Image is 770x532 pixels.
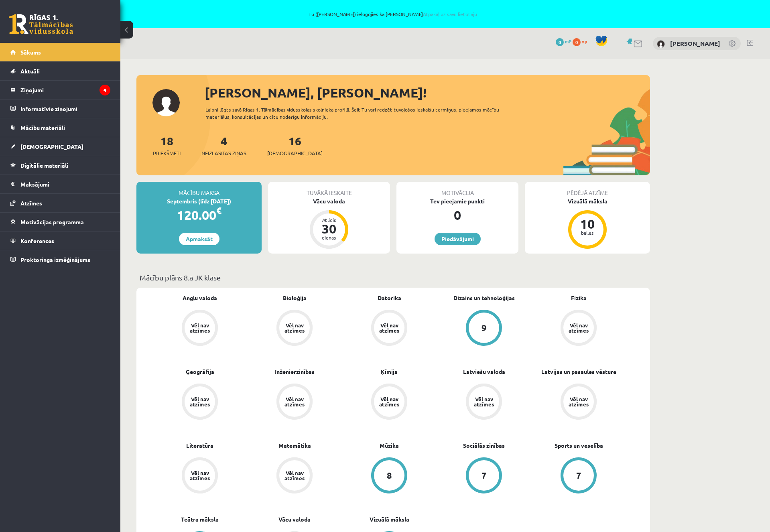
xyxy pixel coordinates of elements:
span: [DEMOGRAPHIC_DATA] [267,149,323,157]
a: Vēl nav atzīmes [152,457,247,495]
div: Mācību maksa [136,182,262,197]
a: Informatīvie ziņojumi [10,99,110,118]
a: Ziņojumi4 [10,81,110,99]
div: Vēl nav atzīmes [189,470,211,481]
div: Vēl nav atzīmes [189,323,211,333]
a: Vēl nav atzīmes [342,384,437,421]
a: Vēl nav atzīmes [531,384,626,421]
span: Proktoringa izmēģinājums [20,256,90,263]
a: Latviešu valoda [463,368,505,376]
a: Matemātika [278,441,311,450]
div: balles [575,230,599,235]
div: 7 [576,471,581,480]
legend: Informatīvie ziņojumi [20,99,110,118]
div: 7 [482,471,487,480]
a: Atzīmes [10,194,110,212]
div: Vēl nav atzīmes [378,396,400,407]
div: Septembris (līdz [DATE]) [136,197,262,205]
a: Sākums [10,43,110,61]
a: Vēl nav atzīmes [152,310,247,347]
a: 0 mP [556,38,571,45]
a: Vizuālā māksla 10 balles [525,197,650,250]
a: Rīgas 1. Tālmācības vidusskola [9,14,73,34]
div: Tuvākā ieskaite [268,182,390,197]
span: Tu ([PERSON_NAME]) ielogojies kā [PERSON_NAME] [92,12,693,16]
a: [PERSON_NAME] [670,39,720,47]
a: [DEMOGRAPHIC_DATA] [10,137,110,156]
div: Vēl nav atzīmes [283,470,306,481]
span: Atzīmes [20,199,42,207]
span: € [216,205,221,216]
a: 4Neizlasītās ziņas [201,134,246,157]
a: Vācu valoda [278,515,311,524]
a: Ķīmija [381,368,398,376]
div: dienas [317,235,341,240]
div: Vēl nav atzīmes [473,396,495,407]
a: 8 [342,457,437,495]
div: Vācu valoda [268,197,390,205]
a: Konferences [10,231,110,250]
a: Sociālās zinības [463,441,505,450]
a: Angļu valoda [183,294,217,302]
div: Vēl nav atzīmes [283,396,306,407]
a: Vēl nav atzīmes [342,310,437,347]
div: 0 [396,205,518,225]
a: Motivācijas programma [10,213,110,231]
span: Mācību materiāli [20,124,65,131]
a: Literatūra [186,441,213,450]
a: Proktoringa izmēģinājums [10,250,110,269]
div: Laipni lūgts savā Rīgas 1. Tālmācības vidusskolas skolnieka profilā. Šeit Tu vari redzēt tuvojošo... [205,106,514,120]
div: 30 [317,222,341,235]
legend: Ziņojumi [20,81,110,99]
img: Marta Grāve [657,40,665,48]
span: Priekšmeti [153,149,181,157]
a: Mācību materiāli [10,118,110,137]
a: 0 xp [573,38,591,45]
a: 9 [437,310,531,347]
span: xp [582,38,587,45]
div: 9 [482,323,487,332]
a: Sports un veselība [555,441,603,450]
div: Vēl nav atzīmes [283,323,306,333]
div: Vizuālā māksla [525,197,650,205]
a: Apmaksāt [179,233,219,245]
a: Dizains un tehnoloģijas [453,294,515,302]
a: Inženierzinības [275,368,315,376]
legend: Maksājumi [20,175,110,193]
span: mP [565,38,571,45]
a: Teātra māksla [181,515,219,524]
span: Motivācijas programma [20,218,84,225]
i: 4 [100,85,110,95]
a: Vēl nav atzīmes [437,384,531,421]
div: 8 [387,471,392,480]
a: Maksājumi [10,175,110,193]
a: Vācu valoda Atlicis 30 dienas [268,197,390,250]
a: Atpakaļ uz savu lietotāju [423,11,477,17]
div: Motivācija [396,182,518,197]
span: 0 [573,38,581,46]
span: [DEMOGRAPHIC_DATA] [20,143,83,150]
a: Aktuāli [10,62,110,80]
a: Mūzika [380,441,399,450]
div: Pēdējā atzīme [525,182,650,197]
a: Latvijas un pasaules vēsture [541,368,616,376]
a: Piedāvājumi [435,233,481,245]
span: 0 [556,38,564,46]
span: Digitālie materiāli [20,162,68,169]
a: 16[DEMOGRAPHIC_DATA] [267,134,323,157]
a: Vēl nav atzīmes [247,457,342,495]
p: Mācību plāns 8.a JK klase [140,272,647,283]
div: Vēl nav atzīmes [378,323,400,333]
div: Vēl nav atzīmes [189,396,211,407]
span: Aktuāli [20,67,40,75]
a: Datorika [378,294,401,302]
div: 10 [575,217,599,230]
a: Vēl nav atzīmes [247,384,342,421]
a: Vēl nav atzīmes [531,310,626,347]
div: Vēl nav atzīmes [567,323,590,333]
a: 7 [437,457,531,495]
span: Konferences [20,237,54,244]
div: 120.00 [136,205,262,225]
a: Digitālie materiāli [10,156,110,175]
div: Tev pieejamie punkti [396,197,518,205]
